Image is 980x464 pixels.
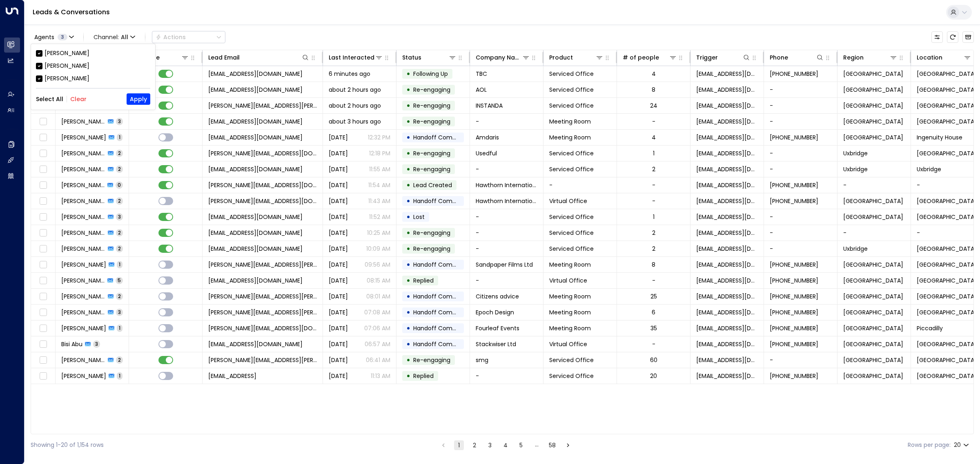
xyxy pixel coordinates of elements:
div: [PERSON_NAME] [45,49,89,57]
button: Select All [36,96,63,102]
button: Apply [127,93,150,105]
div: [PERSON_NAME] [45,74,89,83]
div: [PERSON_NAME] [36,62,150,70]
div: [PERSON_NAME] [36,49,150,57]
button: Clear [70,96,87,102]
div: [PERSON_NAME] [45,62,89,70]
div: [PERSON_NAME] [36,74,150,83]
